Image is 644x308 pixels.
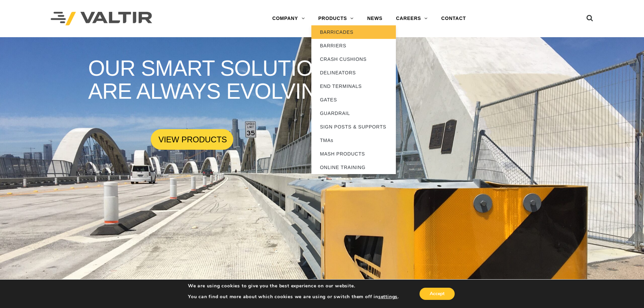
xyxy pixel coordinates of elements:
a: DELINEATORS [311,66,396,79]
a: BARRICADES [311,25,396,39]
button: settings [378,294,398,300]
a: CRASH CUSHIONS [311,52,396,66]
a: GUARDRAIL [311,106,396,120]
a: COMPANY [265,12,311,25]
a: BARRIERS [311,39,396,52]
button: Accept [420,288,455,300]
a: CAREERS [389,12,434,25]
a: CONTACT [434,12,473,25]
img: Valtir [51,12,152,26]
p: You can find out more about which cookies we are using or switch them off in . [188,294,399,300]
p: We are using cookies to give you the best experience on our website. [188,283,399,289]
a: NEWS [360,12,389,25]
a: END TERMINALS [311,79,396,93]
a: MASH PRODUCTS [311,147,396,161]
a: GATES [311,93,396,106]
rs-layer: OUR SMART SOLUTIONS ARE ALWAYS EVOLVING. [88,57,367,103]
a: PRODUCTS [311,12,360,25]
a: VIEW PRODUCTS [151,129,233,150]
a: TMAs [311,134,396,147]
a: ONLINE TRAINING [311,161,396,174]
a: SIGN POSTS & SUPPORTS [311,120,396,134]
